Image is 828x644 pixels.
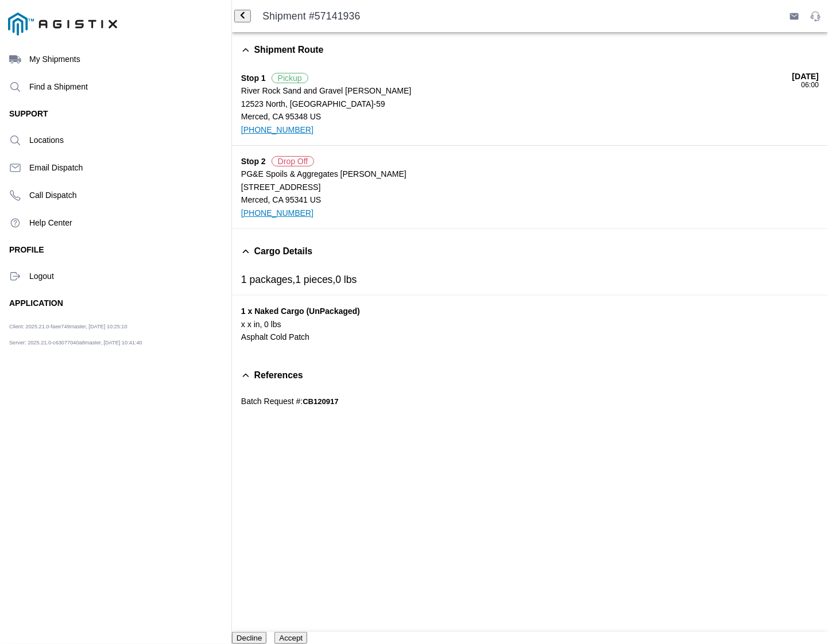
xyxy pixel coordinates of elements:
ion-label: PG&E Spoils & Aggregates [PERSON_NAME] [241,168,819,180]
span: 1 pieces, [295,274,335,285]
span: Drop Off [272,156,315,166]
ion-label: Merced, CA 95348 US [241,110,792,123]
ion-label: Help Center [29,218,222,227]
ion-label: River Rock Sand and Gravel [PERSON_NAME] [241,84,792,97]
ion-label: Client: 2025.21.0-faee749 [9,324,169,336]
ion-label: 1 x Naked Cargo (UnPackaged) [241,305,819,317]
div: 06:00 [792,81,819,89]
ion-label: Call Dispatch [29,191,222,200]
span: Stop 1 [241,73,266,83]
span: 0 LBS [264,320,281,329]
ion-title: Shipment #57141936 [251,10,784,22]
span: 1 packages, [241,274,295,285]
span: Pickup [272,73,308,83]
ion-label: Logout [29,271,222,281]
ion-button: Send Email [785,7,804,25]
span: Batch Request #: [241,396,303,405]
span: References [254,370,303,380]
span: CB120917 [303,397,338,405]
span: Cargo Details [254,246,313,257]
span: 0 lbs [335,274,357,285]
span: Shipment Route [254,45,324,55]
ion-label: Asphalt Cold Patch [241,331,819,343]
ion-label: Server: 2025.21.0-c63077040a8 [9,339,169,351]
span: x x IN, [241,320,262,329]
ion-label: Find a Shipment [29,82,222,91]
ion-button: Decline [232,633,266,642]
ion-label: Email Dispatch [29,163,222,172]
span: master, [DATE] 10:41:40 [85,339,142,346]
ion-button: Accept [274,633,307,642]
a: [PHONE_NUMBER] [241,125,314,134]
ion-button: Support Service [806,7,825,25]
div: [DATE] [792,72,819,81]
ion-label: My Shipments [29,55,222,64]
ion-label: Locations [29,135,222,145]
span: Stop 2 [241,157,266,166]
a: [PHONE_NUMBER] [241,208,314,218]
ion-label: Merced, CA 95341 US [241,193,819,206]
span: master, [DATE] 10:25:10 [70,324,127,330]
ion-label: 12523 North, [GEOGRAPHIC_DATA]-59 [241,98,792,110]
ion-label: [STREET_ADDRESS] [241,181,819,193]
